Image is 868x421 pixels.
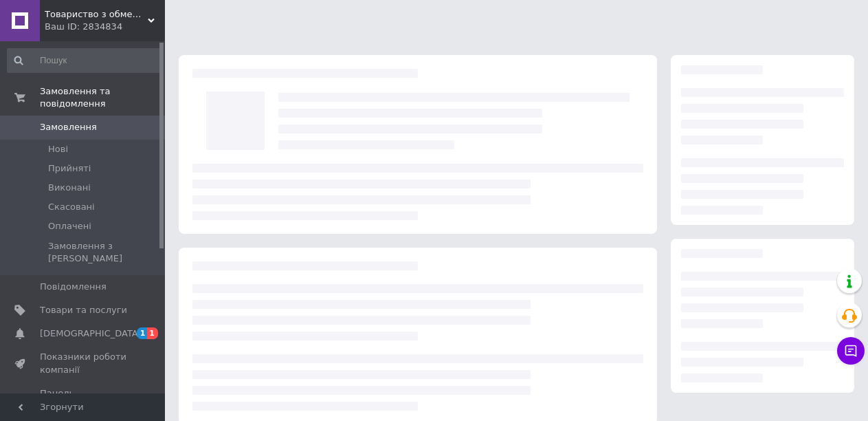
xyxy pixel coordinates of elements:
span: Повідомлення [40,281,107,293]
span: Нові [48,143,68,155]
span: Товариство з обмеженою відповідальністю "МТВ - ФАРМ" [45,8,148,21]
span: Замовлення [40,121,97,133]
span: Прийняті [48,162,91,175]
span: 1 [147,327,158,339]
div: Ваш ID: 2834834 [45,21,165,33]
span: Оплачені [48,220,91,233]
span: Показники роботи компанії [40,351,127,376]
span: Панель управління [40,387,127,412]
span: Скасовані [48,201,95,213]
input: Пошук [7,48,162,73]
span: Замовлення з [PERSON_NAME] [48,240,161,265]
span: 1 [137,327,148,339]
span: Товари та послуги [40,304,127,316]
span: Замовлення та повідомлення [40,85,165,110]
button: Чат з покупцем [837,337,865,365]
span: [DEMOGRAPHIC_DATA] [40,327,142,340]
span: Виконані [48,182,91,194]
